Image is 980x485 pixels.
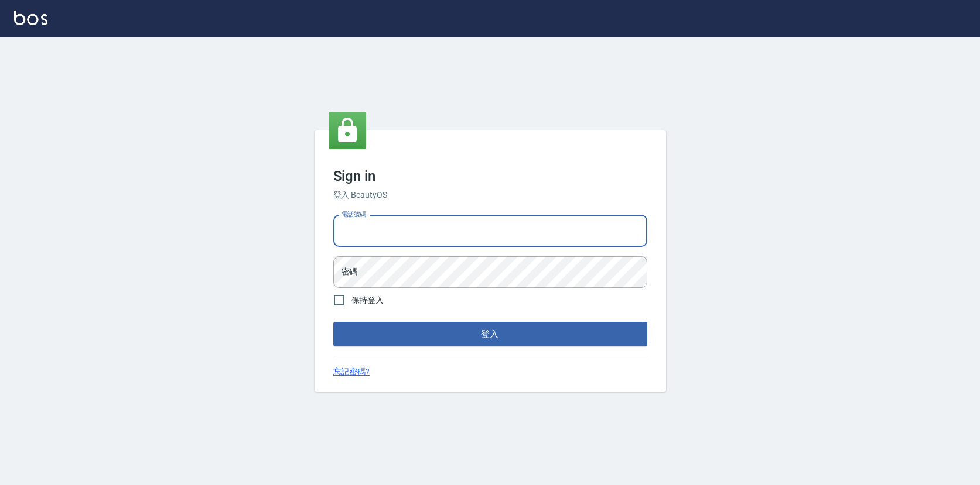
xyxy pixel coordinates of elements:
span: 保持登入 [351,294,384,307]
button: 登入 [333,322,647,346]
h6: 登入 BeautyOS [333,189,647,201]
h3: Sign in [333,168,647,184]
img: Logo [14,11,47,25]
a: 忘記密碼? [333,366,370,378]
label: 電話號碼 [342,210,366,219]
